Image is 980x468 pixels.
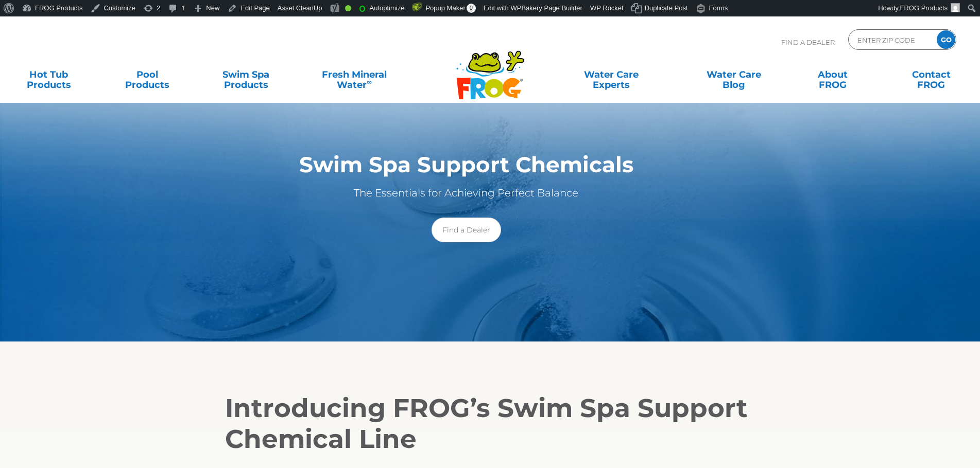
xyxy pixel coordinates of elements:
p: Find A Dealer [781,29,835,55]
a: Water CareExperts [549,64,674,85]
div: Good [345,5,351,11]
a: AboutFROG [794,64,871,85]
a: ContactFROG [893,64,970,85]
span: FROG Products [900,4,948,12]
a: Fresh MineralWater∞ [306,64,402,85]
img: Frog Products Logo [451,37,530,100]
input: GO [937,30,955,49]
p: The Essentials for Achieving Perfect Balance [189,185,744,201]
a: Hot TubProducts [10,64,87,85]
a: Water CareBlog [696,64,772,85]
a: Swim SpaProducts [208,64,284,85]
input: Zip Code Form [856,32,926,47]
h1: Swim Spa Support Chemicals [189,152,744,177]
a: Find a Dealer [432,218,501,242]
a: PoolProducts [109,64,186,85]
span: 0 [467,4,476,13]
sup: ∞ [367,78,372,86]
h2: Introducing FROG’s Swim Spa Support Chemical Line [225,393,755,455]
